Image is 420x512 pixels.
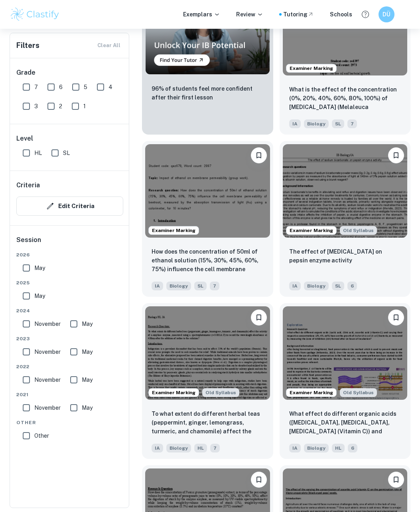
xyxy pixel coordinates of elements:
span: IA [152,444,163,452]
span: 4 [108,83,112,91]
span: 7 [210,282,219,290]
h6: Criteria [16,181,40,190]
a: Schools [330,10,352,19]
span: 5 [84,83,87,91]
span: 2026 [16,251,123,258]
span: November [34,375,61,384]
img: Biology IA example thumbnail: To what extent do different herbal teas [145,306,270,400]
span: May [34,264,45,272]
p: What effect do different organic acids (Lactic acid, Citric acid, Ascorbic acid (Vitamin C)) and ... [289,409,401,437]
span: Other [16,419,123,426]
p: 96% of students feel more confident after their first lesson [152,84,264,102]
button: DÜ [379,6,394,22]
p: To what extent do different herbal teas (peppermint, ginger, lemongrass, turmeric, and chamomile)... [152,409,264,437]
span: May [82,403,93,412]
span: May [82,320,93,328]
p: How does the concentration of 50ml of ethanol solution (15%, 30%, 45%, 60%, 75%) influence the ce... [152,247,264,274]
span: IA [152,282,163,290]
button: Bookmark [388,310,404,325]
span: November [34,320,61,328]
span: 7 [34,83,38,91]
a: Examiner MarkingStarting from the May 2025 session, the Biology IA requirements have changed. It'... [280,141,411,297]
span: Examiner Marking [286,65,336,72]
span: 7 [347,119,357,128]
a: Examiner MarkingStarting from the May 2025 session, the Biology IA requirements have changed. It'... [280,303,411,459]
button: Bookmark [251,310,267,325]
h6: Grade [16,68,123,77]
span: 7 [210,444,220,452]
button: Help and Feedback [359,8,372,21]
span: SL [332,119,344,128]
span: Biology [304,282,329,290]
span: May [34,292,45,300]
h6: Level [16,134,123,143]
span: Old Syllabus [340,388,377,397]
h6: DÜ [382,10,391,19]
span: HL [332,444,345,452]
p: What is the effect of the concentration (0%, 20%, 40%, 60%, 80%, 100%) of tea tree (Melaleuca alt... [289,85,401,112]
img: Biology IA example thumbnail: What effect do different organic acids ( [283,306,408,400]
span: 6 [347,282,357,290]
span: 2023 [16,335,123,342]
span: Old Syllabus [202,388,239,397]
span: Biology [304,444,329,452]
span: IA [289,282,301,290]
h6: Filters [16,40,39,51]
button: Bookmark [251,147,267,163]
span: SL [332,282,344,290]
span: 6 [59,83,63,91]
span: Other [34,431,49,440]
span: SL [63,149,70,157]
div: Starting from the May 2025 session, the Biology IA requirements have changed. It's OK to refer to... [202,388,239,397]
div: Starting from the May 2025 session, the Biology IA requirements have changed. It's OK to refer to... [340,388,377,397]
span: HL [194,444,207,452]
span: Old Syllabus [340,226,377,235]
span: Examiner Marking [286,227,336,234]
span: IA [289,119,301,128]
div: Starting from the May 2025 session, the Biology IA requirements have changed. It's OK to refer to... [340,226,377,235]
a: Examiner MarkingStarting from the May 2025 session, the Biology IA requirements have changed. It'... [142,303,273,459]
span: November [34,403,61,412]
p: The effect of sodium bicarbonate on pepsin enzyme activity [289,247,401,265]
span: Examiner Marking [286,389,336,396]
img: Biology IA example thumbnail: The effect of sodium bicarbonate on peps [283,144,408,238]
h6: Session [16,235,123,251]
p: Exemplars [183,10,220,19]
a: Tutoring [283,10,314,19]
p: Review [236,10,263,19]
button: Edit Criteria [16,196,123,216]
span: Examiner Marking [149,389,199,396]
span: 6 [348,444,357,452]
span: Examiner Marking [149,227,199,234]
span: 2025 [16,279,123,286]
span: 2022 [16,363,123,370]
span: May [82,347,93,356]
span: 1 [83,102,86,111]
span: 2024 [16,307,123,314]
span: SL [194,282,207,290]
button: Bookmark [388,147,404,163]
span: Biology [166,282,191,290]
span: Biology [304,119,329,128]
span: Biology [166,444,191,452]
span: 2021 [16,391,123,398]
span: 3 [34,102,38,111]
span: November [34,347,61,356]
span: IA [289,444,301,452]
span: 2 [59,102,62,111]
span: May [82,375,93,384]
img: Biology IA example thumbnail: How does the concentration of 50ml of et [145,144,270,238]
button: Bookmark [251,472,267,488]
img: Clastify logo [10,6,60,22]
button: Bookmark [388,472,404,488]
a: Examiner MarkingBookmarkHow does the concentration of 50ml of ethanol solution (15%, 30%, 45%, 60... [142,141,273,297]
span: HL [34,149,42,157]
